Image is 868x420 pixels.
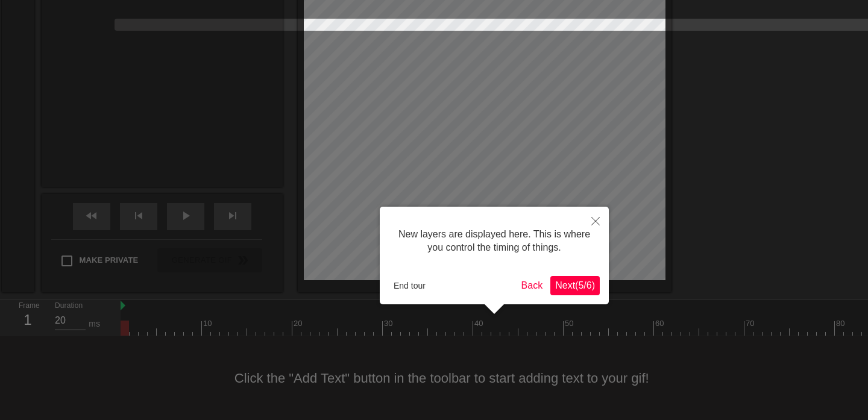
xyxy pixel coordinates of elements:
button: Next [550,276,600,295]
button: Close [582,207,609,234]
button: Back [517,276,548,295]
span: Next ( 5 / 6 ) [555,280,595,290]
div: New layers are displayed here. This is where you control the timing of things. [389,216,600,267]
button: End tour [389,277,430,295]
